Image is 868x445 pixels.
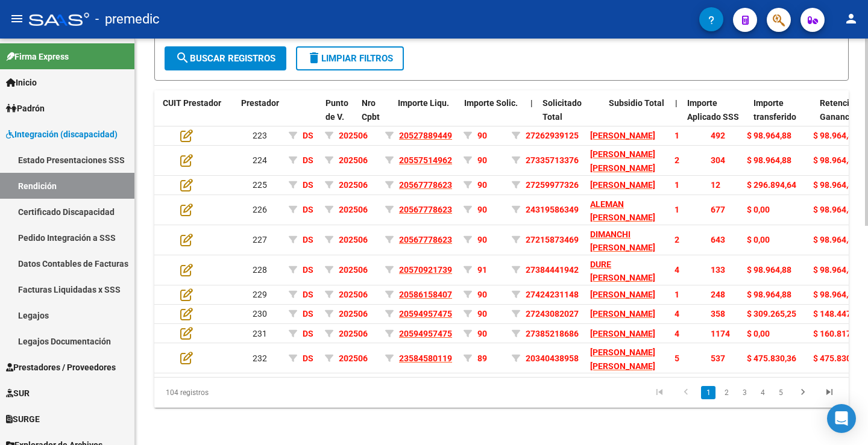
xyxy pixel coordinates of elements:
[399,309,452,319] span: 20594957475
[687,98,739,122] span: Importe Aplicado SSS
[753,382,772,403] li: page 4
[339,309,368,319] span: 202506
[827,404,856,433] div: Open Intercom Messenger
[477,131,487,140] span: 90
[675,205,679,214] span: 1
[399,155,452,165] span: 20557514962
[175,53,275,64] span: Buscar registros
[711,235,725,244] span: 643
[773,386,788,399] a: 5
[393,90,459,143] datatable-header-cell: Importe Liqu.
[296,46,404,70] button: Limpiar filtros
[477,309,487,319] span: 90
[303,235,313,244] span: DS
[6,387,30,400] span: SUR
[813,205,858,214] span: $ 98.964,88
[163,98,221,108] span: CUIT Prestador
[675,353,679,363] span: 5
[711,131,725,140] span: 492
[772,382,790,403] li: page 5
[303,265,313,275] span: DS
[675,155,679,165] span: 2
[747,205,770,214] span: $ 0,00
[526,329,579,338] span: 27385218686
[459,90,526,143] datatable-header-cell: Importe Solic.
[339,235,368,244] span: 202506
[813,290,858,299] span: $ 98.964,88
[753,98,796,122] span: Importe transferido
[844,11,858,26] mat-icon: person
[6,412,40,426] span: SURGE
[253,352,279,366] div: 232
[399,235,452,244] span: 20567778623
[303,329,313,338] span: DS
[717,382,735,403] li: page 2
[675,329,679,338] span: 4
[755,386,770,399] a: 4
[307,51,321,65] mat-icon: delete
[6,50,69,63] span: Firma Express
[711,155,725,165] span: 304
[675,386,697,399] a: go to previous page
[339,131,368,140] span: 202506
[303,309,313,319] span: DS
[604,90,670,143] datatable-header-cell: Subsidio Total
[538,90,604,143] datatable-header-cell: Solicitado Total
[542,98,582,122] span: Solicitado Total
[590,229,655,253] span: DIMANCHI [PERSON_NAME]
[675,98,678,108] span: |
[747,131,791,140] span: $ 98.964,88
[303,290,313,299] span: DS
[813,131,858,140] span: $ 98.964,88
[362,98,380,122] span: Nro Cpbt
[6,76,37,89] span: Inicio
[609,98,664,108] span: Subsidio Total
[791,386,814,399] a: go to next page
[464,98,518,108] span: Importe Solic.
[477,155,487,165] span: 90
[339,180,368,190] span: 202506
[590,260,655,283] span: DURE [PERSON_NAME]
[399,265,452,275] span: 20570921739
[590,290,655,299] span: [PERSON_NAME]
[253,327,279,341] div: 231
[339,329,368,338] span: 202506
[477,329,487,338] span: 90
[675,235,679,244] span: 2
[339,290,368,299] span: 202506
[590,199,655,223] span: ALEMAN [PERSON_NAME]
[711,290,725,299] span: 248
[737,386,752,399] a: 3
[339,353,368,363] span: 202506
[339,155,368,165] span: 202506
[236,90,321,143] datatable-header-cell: Prestador
[699,382,717,403] li: page 1
[711,265,725,275] span: 133
[253,154,279,167] div: 224
[303,131,313,140] span: DS
[175,51,190,65] mat-icon: search
[165,46,286,70] button: Buscar registros
[6,361,116,374] span: Prestadores / Proveedores
[675,309,679,319] span: 4
[339,265,368,275] span: 202506
[357,90,393,143] datatable-header-cell: Nro Cpbt
[747,180,796,190] span: $ 296.894,64
[399,205,452,214] span: 20567778623
[6,102,45,115] span: Padrón
[398,98,449,108] span: Importe Liqu.
[648,386,671,399] a: go to first page
[325,98,348,122] span: Punto de V.
[590,329,655,338] span: [PERSON_NAME]
[818,386,841,399] a: go to last page
[399,290,452,299] span: 20586158407
[526,131,579,140] span: 27262939125
[526,90,538,143] datatable-header-cell: |
[813,309,863,319] span: $ 148.447,32
[477,353,487,363] span: 89
[526,155,579,165] span: 27335713376
[749,90,815,143] datatable-header-cell: Importe transferido
[675,265,679,275] span: 4
[526,353,579,363] span: 20340438958
[590,149,655,173] span: [PERSON_NAME] [PERSON_NAME]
